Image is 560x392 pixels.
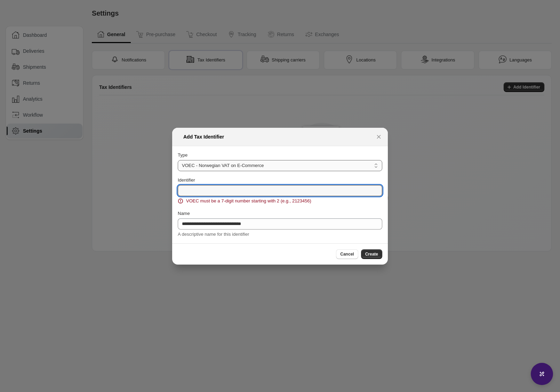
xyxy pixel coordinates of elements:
[178,177,195,183] span: Identifier
[374,132,384,142] button: Close
[336,249,358,259] button: Cancel
[178,232,249,237] span: A descriptive name for this identifier
[365,251,378,257] span: Create
[178,211,190,216] span: Name
[183,134,224,140] span: Add Tax Identifier
[340,251,354,257] span: Cancel
[178,152,187,158] span: Type
[186,198,311,205] span: VOEC must be a 7-digit number starting with 2 (e.g., 2123456)
[361,249,382,259] button: Create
